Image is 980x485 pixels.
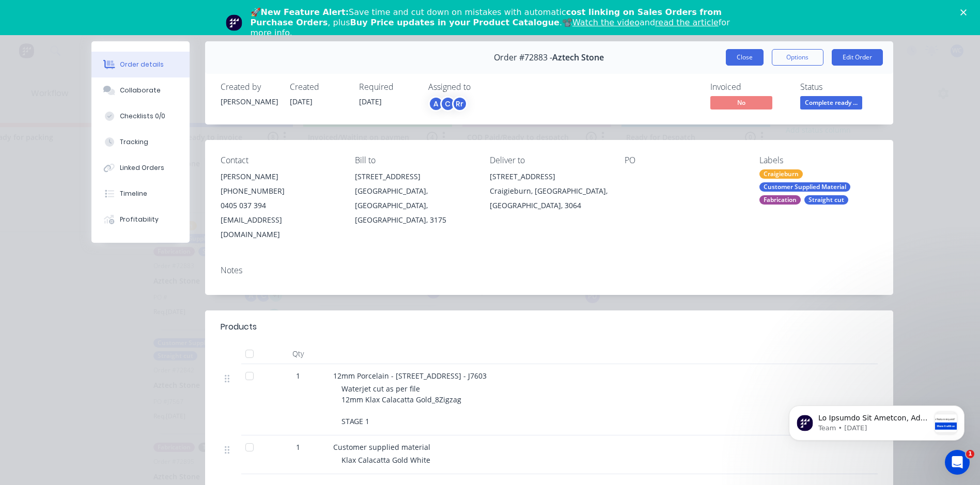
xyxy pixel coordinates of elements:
img: Profile image for Team [226,14,242,31]
button: Edit Order [832,49,883,66]
button: ACRr [428,96,468,112]
span: 1 [296,370,300,381]
span: Klax Calacatta Gold White [341,455,430,465]
span: 1 [966,450,974,458]
div: Collaborate [120,86,161,95]
div: [PHONE_NUMBER] [221,184,339,198]
div: Craigieburn, [GEOGRAPHIC_DATA], [GEOGRAPHIC_DATA], 3064 [490,184,608,213]
span: [DATE] [359,97,382,106]
div: [STREET_ADDRESS] [490,169,608,184]
span: Order #72883 - [494,53,552,62]
iframe: Intercom notifications message [773,385,980,457]
span: No [710,96,772,109]
a: read the article [655,18,719,27]
span: Complete ready ... [800,96,862,109]
div: 🚀 Save time and cut down on mistakes with automatic , plus .📽️ and for more info. [251,7,738,38]
div: Notes [221,265,878,275]
div: [EMAIL_ADDRESS][DOMAIN_NAME] [221,213,339,242]
div: Qty [267,343,329,364]
div: C [440,96,456,112]
button: Timeline [91,181,190,207]
div: Timeline [120,189,147,198]
div: Products [221,321,257,333]
div: Straight cut [804,195,848,205]
div: [PERSON_NAME] [221,96,277,107]
iframe: Intercom live chat [945,450,970,475]
button: Complete ready ... [800,96,862,112]
div: Fabrication [759,195,801,205]
span: 1 [296,442,300,452]
div: [STREET_ADDRESS][GEOGRAPHIC_DATA], [GEOGRAPHIC_DATA], [GEOGRAPHIC_DATA], 3175 [355,169,473,227]
button: Checklists 0/0 [91,103,190,129]
span: [DATE] [290,97,313,106]
b: Buy Price updates in your Product Catalogue [350,18,559,27]
button: Options [772,49,823,66]
button: Collaborate [91,77,190,103]
b: New Feature Alert: [261,7,349,17]
button: Order details [91,52,190,77]
div: 0405 037 394 [221,198,339,213]
div: Close [960,9,971,15]
div: Required [359,82,416,92]
div: Order details [120,60,164,69]
div: A [428,96,444,112]
button: Close [726,49,764,66]
div: Status [800,82,878,92]
div: [GEOGRAPHIC_DATA], [GEOGRAPHIC_DATA], [GEOGRAPHIC_DATA], 3175 [355,184,473,227]
span: Waterjet cut as per file 12mm Klax Calacatta Gold_8Zigzag STAGE 1 [341,384,461,426]
div: [STREET_ADDRESS] [355,169,473,184]
button: Tracking [91,129,190,155]
div: Invoiced [710,82,788,92]
b: cost linking on Sales Orders from Purchase Orders [251,7,722,27]
div: Created [290,82,347,92]
div: Created by [221,82,277,92]
div: Tracking [120,137,148,147]
div: Customer Supplied Material [759,182,850,192]
div: PO [625,155,743,165]
span: 12mm Porcelain - [STREET_ADDRESS] - J7603 [333,371,487,381]
span: Customer supplied material [333,442,430,452]
div: Bill to [355,155,473,165]
div: Profitability [120,215,159,224]
div: Assigned to [428,82,532,92]
button: Linked Orders [91,155,190,181]
div: [STREET_ADDRESS]Craigieburn, [GEOGRAPHIC_DATA], [GEOGRAPHIC_DATA], 3064 [490,169,608,213]
div: Labels [759,155,878,165]
div: Deliver to [490,155,608,165]
div: Checklists 0/0 [120,112,165,121]
p: Message from Team, sent 3d ago [45,39,157,48]
div: Rr [452,96,468,112]
div: Craigieburn [759,169,803,179]
div: [PERSON_NAME][PHONE_NUMBER]0405 037 394[EMAIL_ADDRESS][DOMAIN_NAME] [221,169,339,242]
div: Linked Orders [120,163,164,173]
div: Contact [221,155,339,165]
span: Aztech Stone [552,53,604,62]
div: [PERSON_NAME] [221,169,339,184]
button: Profitability [91,207,190,232]
a: Watch the video [572,18,640,27]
